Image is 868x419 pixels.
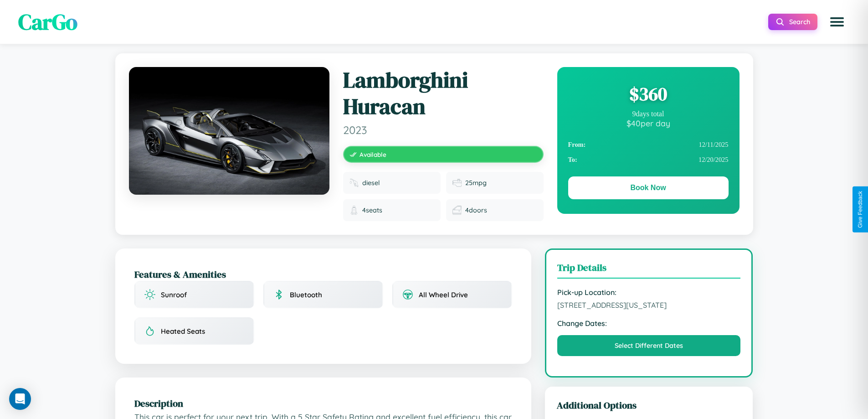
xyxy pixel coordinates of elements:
div: $ 40 per day [568,118,729,128]
div: Open Intercom Messenger [9,388,31,410]
h2: Description [134,397,512,410]
img: Fuel type [349,178,359,187]
div: 9 days total [568,110,729,118]
div: $ 360 [568,82,729,106]
strong: Change Dates: [557,319,741,328]
span: diesel [362,179,380,187]
img: Lamborghini Huracan 2023 [129,67,329,195]
span: Search [789,18,810,26]
span: 4 doors [465,206,487,214]
div: Give Feedback [857,191,863,228]
span: Sunroof [161,290,187,299]
button: Book Now [568,176,729,199]
h3: Trip Details [557,261,741,279]
span: 2023 [343,123,544,137]
button: Open menu [824,9,850,35]
strong: To: [568,156,577,164]
span: CarGo [18,7,77,37]
h2: Features & Amenities [134,268,512,281]
img: Doors [452,206,462,215]
img: Fuel efficiency [452,178,462,187]
strong: Pick-up Location: [557,288,741,297]
span: Bluetooth [290,290,322,299]
h1: Lamborghini Huracan [343,67,544,119]
div: 12 / 11 / 2025 [568,137,729,152]
span: [STREET_ADDRESS][US_STATE] [557,300,741,310]
span: 4 seats [362,206,382,214]
strong: From: [568,141,586,149]
span: All Wheel Drive [419,290,468,299]
img: Seats [349,206,359,215]
span: Available [360,150,386,158]
span: 25 mpg [465,179,487,187]
button: Search [768,14,817,30]
button: Select Different Dates [557,335,741,356]
div: 12 / 20 / 2025 [568,152,729,167]
h3: Additional Options [557,398,741,412]
span: Heated Seats [161,327,205,336]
